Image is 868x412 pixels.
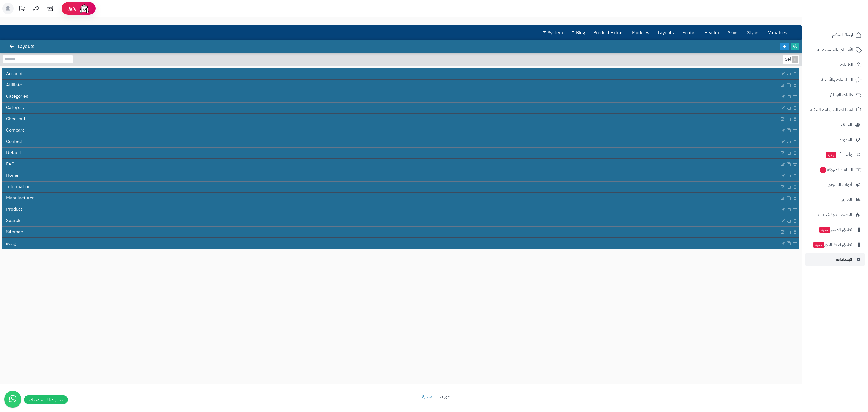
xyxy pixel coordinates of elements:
a: Product Extras [589,26,628,40]
a: System [539,26,567,40]
a: Variables [764,26,791,40]
a: Checkout [2,114,780,125]
span: Category [6,104,25,111]
a: Account [2,68,780,79]
a: الطلبات [805,58,865,72]
span: رفيق [67,5,76,12]
a: العملاء [805,118,865,132]
div: Layouts [10,40,40,53]
a: Modules [628,26,654,40]
a: Blog [567,26,589,40]
a: Default [2,148,780,158]
span: Product [6,206,22,213]
span: Manufacturer [6,195,34,201]
span: Contact [6,138,22,145]
span: وآتس آب [825,151,852,159]
span: المدونة [840,136,852,144]
a: أدوات التسويق [805,178,865,191]
a: FAQ [2,159,780,170]
a: Manufacturer [2,193,780,204]
span: إشعارات التحويلات البنكية [810,106,853,114]
span: أدوات التسويق [828,181,852,189]
a: Contact [2,136,780,147]
a: وآتس آبجديد [805,148,865,162]
span: Affiliate [6,82,22,88]
a: المدونة [805,133,865,147]
span: Checkout [6,116,25,122]
a: السلات المتروكة1 [805,163,865,176]
span: العملاء [841,121,852,129]
a: تطبيق المتجرجديد [805,223,865,236]
span: Default [6,150,21,156]
a: Search [2,215,780,226]
a: التطبيقات والخدمات [805,208,865,221]
span: الأقسام والمنتجات [822,46,853,54]
span: Compare [6,127,25,134]
a: Home [2,170,780,181]
span: المراجعات والأسئلة [821,76,853,84]
a: Product [2,204,780,215]
span: 1 [820,167,826,173]
span: Search [6,217,20,224]
a: Compare [2,125,780,136]
a: Header [700,26,724,40]
a: تحديثات المنصة [15,3,29,16]
a: التقارير [805,193,865,206]
div: Select... [783,55,798,64]
a: طلبات الإرجاع [805,88,865,102]
span: الإعدادات [836,256,852,263]
a: متجرة [422,393,432,400]
span: جديد [826,152,836,158]
span: التطبيقات والخدمات [818,211,852,219]
a: لوحة التحكم [805,28,865,42]
span: Information [6,184,31,190]
a: المراجعات والأسئلة [805,73,865,87]
span: لوحة التحكم [832,31,853,39]
a: إشعارات التحويلات البنكية [805,103,865,117]
a: Skins [724,26,743,40]
span: السلات المتروكة [819,166,853,174]
span: وصفة [6,240,16,247]
span: طلبات الإرجاع [830,91,853,99]
span: تطبيق المتجر [819,226,852,234]
span: التقارير [841,196,852,204]
span: Account [6,71,23,77]
img: ai-face.png [79,3,90,14]
a: تطبيق نقاط البيعجديد [805,238,865,251]
a: Affiliate [2,80,780,91]
a: الإعدادات [805,253,865,266]
span: Categories [6,93,28,100]
a: Sitemap [2,227,780,237]
span: تطبيق نقاط البيع [813,241,852,248]
a: Footer [678,26,700,40]
a: وصفة [2,238,780,249]
a: Styles [743,26,764,40]
span: FAQ [6,161,14,167]
a: Layouts [654,26,678,40]
span: جديد [813,242,824,248]
span: جديد [819,227,830,233]
span: الطلبات [840,61,853,69]
span: Home [6,172,18,179]
a: Categories [2,91,780,102]
span: Sitemap [6,229,23,235]
a: Information [2,182,780,192]
a: Category [2,103,780,113]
